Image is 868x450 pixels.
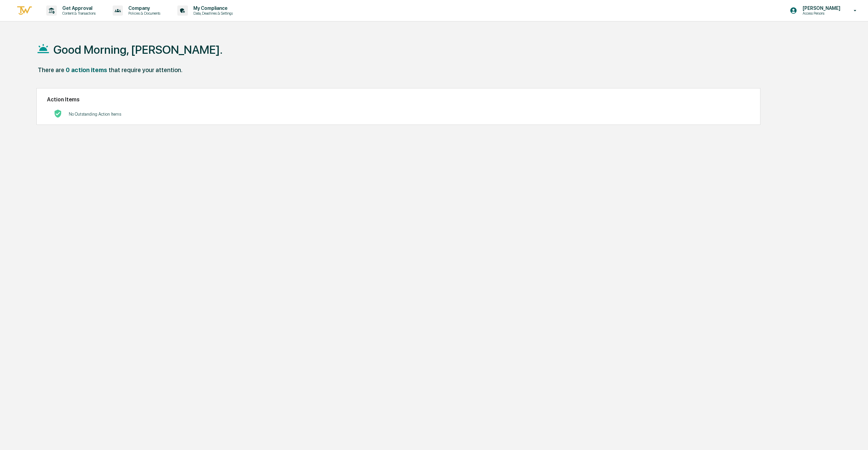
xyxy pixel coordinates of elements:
p: Policies & Documents [123,11,164,16]
h2: Action Items [47,96,750,103]
p: My Compliance [188,5,236,11]
div: 0 action items [66,66,107,73]
p: Access Persons [797,11,844,16]
img: No Actions logo [54,110,62,118]
p: Content & Transactions [57,11,99,16]
h1: Good Morning, [PERSON_NAME]. [53,43,223,56]
p: No Outstanding Action Items [69,112,121,117]
p: Data, Deadlines & Settings [188,11,236,16]
p: Get Approval [57,5,99,11]
img: logo [16,5,33,16]
div: that require your attention. [109,66,182,73]
div: There are [38,66,64,73]
p: Company [123,5,164,11]
p: [PERSON_NAME] [797,5,844,11]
